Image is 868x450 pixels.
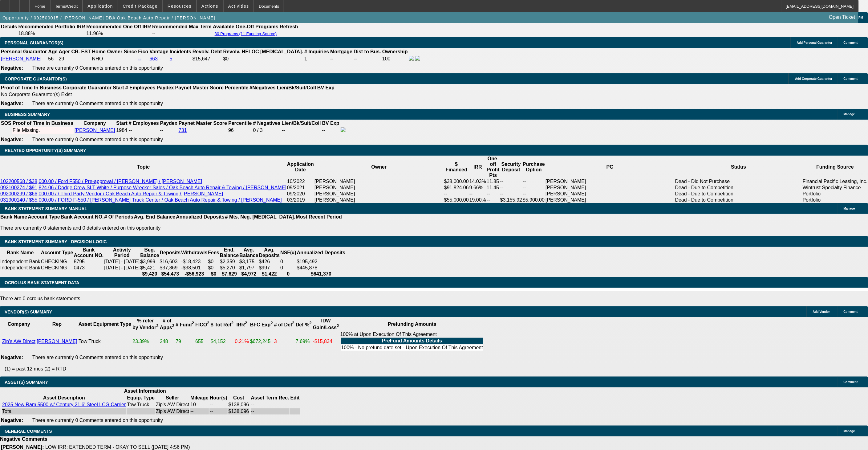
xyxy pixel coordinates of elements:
[844,429,855,433] span: Manage
[192,321,194,325] sup: 2
[176,214,225,220] th: Annualized Deposits
[52,321,62,327] b: Rep
[32,101,163,106] span: There are currently 0 Comments entered on this opportunity
[340,332,484,351] div: 100% at Upon Execution Of This Agreement
[160,265,181,271] td: $37,869
[280,259,297,265] td: 0
[156,324,159,328] sup: 2
[322,121,339,126] b: BV Exp
[208,259,220,265] td: $0
[12,120,74,126] th: Proof of Time In Business
[259,265,280,271] td: $997
[134,214,176,220] th: Avg. End Balance
[104,214,134,220] th: # Of Periods
[297,271,346,277] th: $641,370
[280,265,297,271] td: 0
[486,197,500,203] td: --
[63,85,112,90] b: Corporate Guarantor
[675,197,802,203] td: Dead - Due to Competition
[251,395,289,400] b: Asset Term Rec.
[152,31,212,37] td: --
[444,185,469,191] td: $91,824.06
[259,247,280,259] th: Avg. Deposits
[310,321,312,325] sup: 2
[160,331,175,352] td: 248
[277,85,316,90] b: Lien/Bk/Suit/Coll
[341,345,483,351] td: 100% - No prefund date set - Upon Execution Of This Agreement
[59,55,91,62] td: 29
[179,128,187,133] a: 731
[545,185,675,191] td: [PERSON_NAME]
[297,259,345,264] div: $195,492
[545,178,675,185] td: [PERSON_NAME]
[8,321,30,327] b: Company
[337,324,339,328] sup: 2
[181,271,208,277] th: -$56,923
[32,137,163,142] span: There are currently 0 Comments entered on this opportunity
[179,121,227,126] b: Paynet Master Score
[844,112,855,116] span: Manage
[190,408,209,415] td: --
[160,247,181,259] th: Deposits
[118,0,162,12] button: Credit Package
[500,191,522,197] td: --
[469,191,486,197] td: --
[18,24,85,30] th: Recommended Portfolio IRR
[253,121,281,126] b: # Negatives
[251,402,290,408] td: --
[274,331,295,352] td: 3
[140,265,159,271] td: $5,421
[296,214,342,220] th: Most Recent Period
[292,321,294,325] sup: 2
[208,271,220,277] th: $0
[382,49,408,54] b: Ownership
[59,49,91,54] b: Ager CR. EST
[545,197,675,203] td: [PERSON_NAME]
[197,0,223,12] button: Actions
[18,31,85,37] td: 18.88%
[41,247,74,259] th: Account Type
[304,55,329,62] td: 1
[123,4,158,9] span: Credit Package
[104,247,140,259] th: Activity Period
[239,265,258,271] td: $1,797
[844,41,858,44] span: Comment
[160,271,181,277] th: $54,473
[149,56,158,61] a: 663
[304,49,329,54] b: # Inquiries
[237,322,247,327] b: IRR
[132,318,159,330] b: % refer by Vendor
[287,191,314,197] td: 09/2020
[314,156,444,178] th: Owner
[5,206,87,211] span: BANK STATEMENT SUMMARY-MANUAL
[802,178,868,185] td: Financial Pacific Leasing, Inc.
[1,56,42,61] a: [PERSON_NAME]
[388,321,436,327] b: Prefunding Amounts
[74,265,104,271] td: 0473
[43,395,85,400] b: Asset Description
[208,247,220,259] th: Fees
[45,444,190,450] span: LOW IRR; EXTENDED TERM - OKAY TO SELL ([DATE] 4:56 PM)
[545,191,675,197] td: [PERSON_NAME]
[239,271,258,277] th: $4,972
[5,366,868,372] p: (1) = past 12 mos (2) = RTD
[314,178,444,185] td: [PERSON_NAME]
[48,49,57,54] b: Age
[149,49,168,54] b: Vantage
[129,121,159,126] b: # Employees
[208,265,220,271] td: $0
[83,121,106,126] b: Company
[522,156,545,178] th: Purchase Option
[32,418,163,423] span: There are currently 0 Comments entered on this opportunity
[86,31,151,37] td: 11.96%
[522,197,545,203] td: $5,900.00
[228,121,252,126] b: Percentile
[192,55,222,62] td: $15,647
[193,49,222,54] b: Revolv. Debt
[5,112,50,117] span: BUSINESS SUMMARY
[5,309,52,314] span: VENDOR(S) SUMMARY
[797,41,833,44] span: Add Personal Guarantor
[444,178,469,185] td: $38,000.00
[245,321,247,325] sup: 2
[250,331,273,352] td: $672,245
